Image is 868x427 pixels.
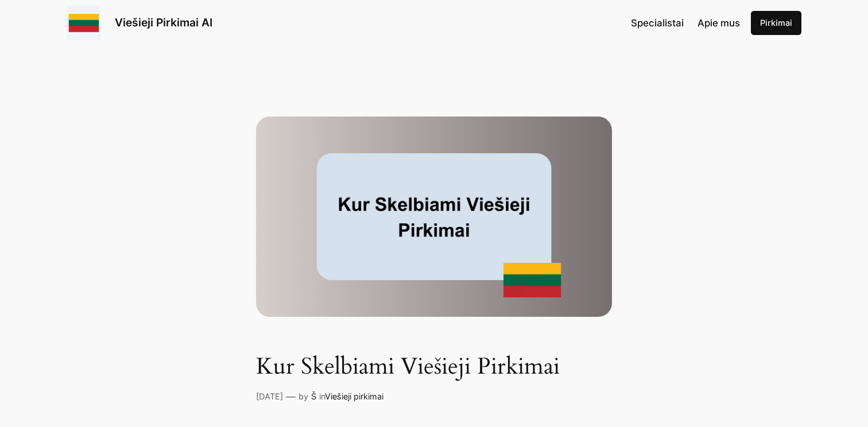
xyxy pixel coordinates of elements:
a: Specialistai [631,15,684,30]
a: Viešieji pirkimai [325,391,383,401]
p: — [286,389,296,404]
a: Apie mus [697,15,740,30]
span: in [319,391,325,401]
nav: Navigation [631,15,740,30]
a: Viešieji Pirkimai AI [115,15,212,29]
a: Pirkimai [751,11,801,35]
img: Viešieji pirkimai logo [67,6,101,40]
span: Apie mus [697,17,740,29]
h1: Kur Skelbiami Viešieji Pirkimai [256,354,612,380]
p: by [299,390,308,403]
a: Š [311,391,316,401]
span: Specialistai [631,17,684,29]
a: [DATE] [256,391,283,401]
